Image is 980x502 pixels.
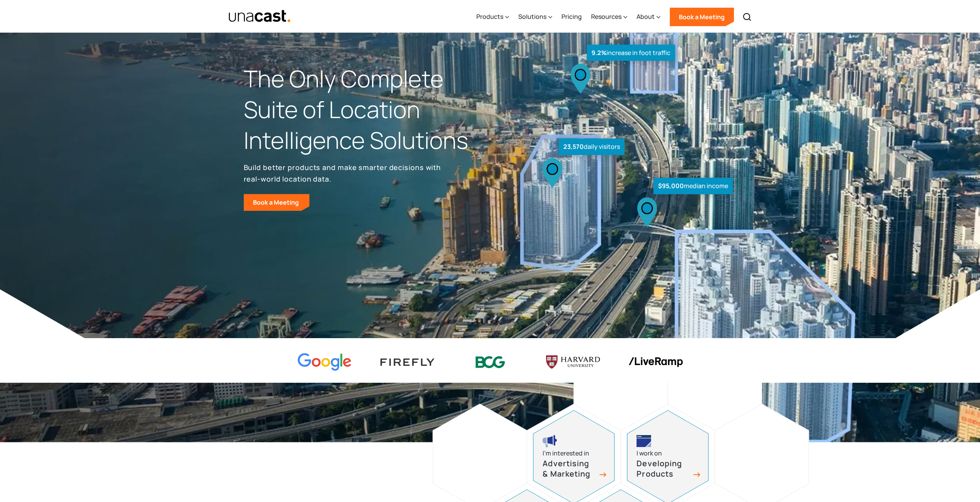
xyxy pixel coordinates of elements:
img: Google logo Color [298,353,352,371]
div: Solutions [518,12,546,21]
img: developing products icon [637,435,651,447]
div: increase in foot traffic [587,45,675,61]
a: home [228,10,291,23]
strong: 23,570 [563,142,584,151]
img: Search icon [742,12,752,22]
strong: 9.2% [591,48,606,57]
div: median income [653,178,733,194]
div: About [637,12,655,21]
img: Unacast text logo [228,10,291,23]
div: I’m interested in [543,448,589,459]
div: Solutions [518,1,552,33]
div: Resources [591,1,627,33]
div: daily visitors [559,138,625,155]
a: Book a Meeting [244,194,310,211]
div: About [637,1,660,33]
h1: The Only Complete Suite of Location Intelligence Solutions [244,63,490,155]
div: Resources [591,12,622,21]
h3: Developing Products [637,459,690,479]
strong: $95,000 [658,182,684,190]
div: Products [476,1,509,33]
a: Pricing [561,1,582,33]
img: Firefly Advertising logo [380,359,434,366]
h3: Advertising & Marketing [543,459,596,479]
img: advertising and marketing icon [543,435,557,447]
img: Harvard U logo [546,353,600,371]
img: liveramp logo [629,357,683,367]
div: Products [476,12,503,21]
div: I work on [637,448,662,459]
img: BCG logo [463,351,517,373]
p: Build better products and make smarter decisions with real-world location data. [244,162,444,185]
a: Book a Meeting [670,8,734,26]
